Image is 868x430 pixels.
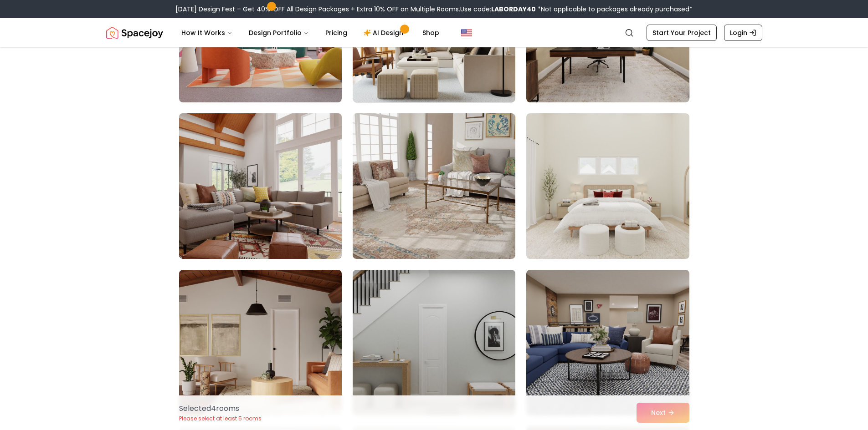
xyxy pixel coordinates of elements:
img: Spacejoy Logo [106,24,163,42]
span: Use code: [460,5,536,14]
a: Spacejoy [106,24,163,42]
nav: Main [174,24,447,42]
a: Pricing [318,24,354,42]
p: Selected 4 room s [179,403,262,414]
img: Room room-53 [353,270,515,415]
b: LABORDAY40 [491,5,536,14]
a: Start Your Project [647,25,717,41]
img: Room room-52 [179,270,342,415]
button: How It Works [174,24,240,42]
img: Room room-50 [353,113,515,259]
nav: Global [106,18,762,47]
img: Room room-51 [526,113,689,259]
span: *Not applicable to packages already purchased* [536,5,693,14]
button: Design Portfolio [241,24,316,42]
img: Room room-49 [175,110,346,263]
a: Login [724,25,762,41]
img: Room room-54 [526,270,689,415]
p: Please select at least 5 rooms [179,415,262,422]
a: AI Design [356,24,413,42]
img: United States [461,27,472,38]
div: [DATE] Design Fest – Get 40% OFF All Design Packages + Extra 10% OFF on Multiple Rooms. [175,5,693,14]
a: Shop [415,24,447,42]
